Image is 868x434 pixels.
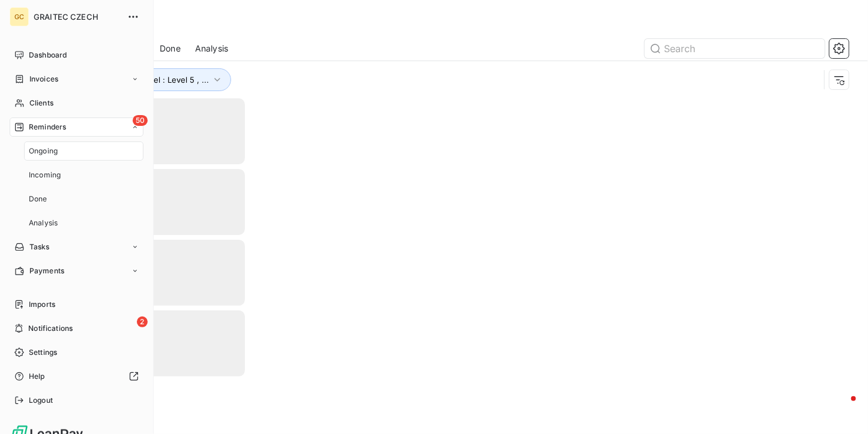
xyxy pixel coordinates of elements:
[28,323,73,334] span: Notifications
[133,115,148,126] span: 50
[29,146,58,156] span: Ongoing
[29,218,58,228] span: Analysis
[29,170,61,180] span: Incoming
[29,194,47,204] span: Done
[29,395,53,406] span: Logout
[160,43,181,55] span: Done
[29,242,50,252] span: Tasks
[10,7,29,26] div: GC
[29,74,58,85] span: Invoices
[29,122,66,132] span: Reminders
[29,347,57,358] span: Settings
[29,299,55,310] span: Imports
[103,75,209,85] span: Reminder Level : Level 5 , ...
[645,39,825,58] input: Search
[85,68,231,91] button: Reminder Level : Level 5 , ...
[10,367,143,386] a: Help
[34,12,120,22] span: GRAITEC CZECH
[827,393,856,422] iframe: Intercom live chat
[29,266,64,276] span: Payments
[195,43,228,55] span: Analysis
[137,317,148,327] span: 2
[29,50,67,61] span: Dashboard
[29,98,53,108] span: Clients
[29,371,45,382] span: Help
